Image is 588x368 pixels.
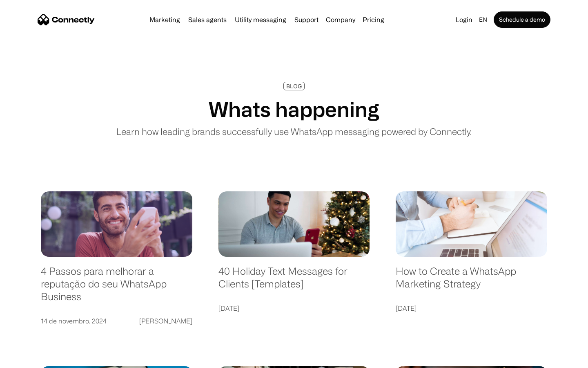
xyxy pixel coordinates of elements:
a: Schedule a demo [494,11,550,28]
a: Pricing [359,16,388,23]
a: Marketing [146,16,183,23]
a: Sales agents [185,16,230,23]
a: How to Create a WhatsApp Marketing Strategy [396,265,547,298]
a: 4 Passos para melhorar a reputação do seu WhatsApp Business [41,265,192,311]
a: Utility messaging [232,16,290,23]
div: BLOG [286,83,302,89]
div: 14 de novembro, 2024 [41,315,107,327]
aside: Language selected: English [8,354,49,365]
a: Support [291,16,322,23]
ul: Language list [16,354,49,365]
h1: Whats happening [209,97,379,121]
a: Login [452,14,476,25]
a: 40 Holiday Text Messages for Clients [Templates] [218,265,370,298]
div: en [479,14,487,25]
div: [PERSON_NAME] [139,315,192,327]
div: Company [326,14,355,25]
p: Learn how leading brands successfully use WhatsApp messaging powered by Connectly. [116,125,472,138]
div: [DATE] [218,303,239,314]
div: [DATE] [396,303,416,314]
